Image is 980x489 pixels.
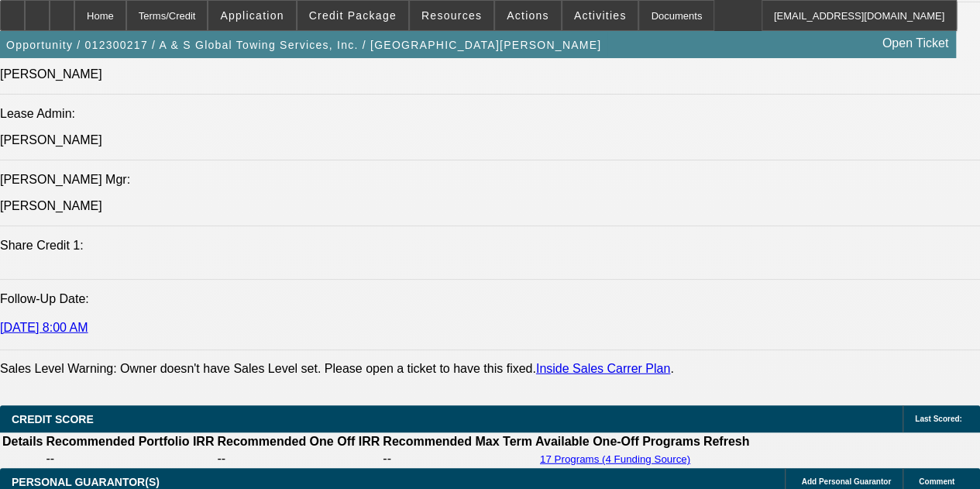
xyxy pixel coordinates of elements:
[535,434,701,449] th: Available One-Off Programs
[309,9,397,22] span: Credit Package
[2,434,43,449] th: Details
[562,1,638,30] button: Activities
[507,9,549,22] span: Actions
[220,9,284,22] span: Application
[915,415,962,423] span: Last Scored:
[919,477,954,486] span: Comment
[120,362,674,375] label: Owner doesn't have Sales Level set. Please open a ticket to have this fixed. .
[216,451,380,467] td: --
[382,451,533,467] td: --
[801,477,891,486] span: Add Personal Guarantor
[703,434,751,449] th: Refresh
[382,434,533,449] th: Recommended Max Term
[535,453,695,466] button: 17 Programs (4 Funding Source)
[216,434,380,449] th: Recommended One Off IRR
[410,1,493,30] button: Resources
[421,9,482,22] span: Resources
[12,413,94,425] span: CREDIT SCORE
[6,39,601,51] span: Opportunity / 012300217 / A & S Global Towing Services, Inc. / [GEOGRAPHIC_DATA][PERSON_NAME]
[495,1,561,30] button: Actions
[45,451,215,467] td: --
[574,9,627,22] span: Activities
[536,362,670,375] a: Inside Sales Carrer Plan
[45,434,215,449] th: Recommended Portfolio IRR
[297,1,408,30] button: Credit Package
[876,30,954,57] a: Open Ticket
[208,1,295,30] button: Application
[12,476,160,488] span: PERSONAL GUARANTOR(S)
